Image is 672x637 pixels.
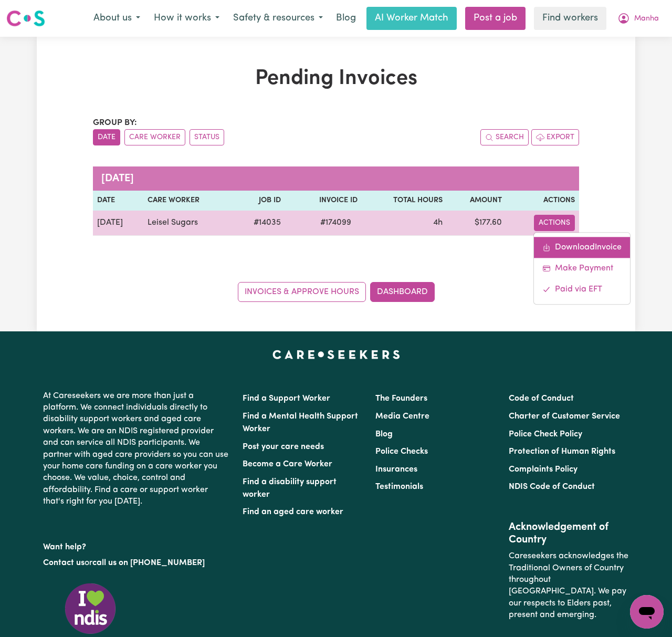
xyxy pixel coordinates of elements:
[509,483,595,491] a: NDIS Code of Conduct
[43,553,230,573] p: or
[93,166,579,191] caption: [DATE]
[509,430,582,438] a: Police Check Policy
[370,282,435,302] a: Dashboard
[509,394,574,403] a: Code of Conduct
[87,7,147,29] button: About us
[611,7,666,29] button: My Account
[314,216,358,229] span: # 174099
[534,258,630,279] a: Make Payment
[43,537,230,553] p: Want help?
[43,386,230,512] p: At Careseekers we are more than just a platform. We connect individuals directly to disability su...
[375,430,393,438] a: Blog
[93,129,120,145] button: sort invoices by date
[534,279,630,300] a: Mark invoice #174099 as paid via EFT
[243,508,343,516] a: Find an aged care worker
[375,465,417,474] a: Insurances
[226,7,330,29] button: Safety & resources
[272,350,400,359] a: Careseekers home page
[375,412,429,421] a: Media Centre
[465,7,526,30] a: Post a job
[509,447,615,456] a: Protection of Human Rights
[509,412,620,421] a: Charter of Customer Service
[238,282,366,302] a: Invoices & Approve Hours
[509,521,629,546] h2: Acknowledgement of Country
[232,191,285,211] th: Job ID
[375,394,427,403] a: The Founders
[190,129,224,145] button: sort invoices by paid status
[506,191,579,211] th: Actions
[375,447,428,456] a: Police Checks
[243,394,330,403] a: Find a Support Worker
[433,218,443,227] span: 4 hours
[447,211,507,236] td: $ 177.60
[93,66,579,91] h1: Pending Invoices
[285,191,362,211] th: Invoice ID
[93,191,143,211] th: Date
[6,9,45,28] img: Careseekers logo
[534,215,575,231] button: Actions
[243,478,337,499] a: Find a disability support worker
[480,129,529,145] button: Search
[93,211,143,236] td: [DATE]
[634,13,659,25] span: Manha
[6,6,45,30] a: Careseekers logo
[232,211,285,236] td: # 14035
[509,546,629,625] p: Careseekers acknowledges the Traditional Owners of Country throughout [GEOGRAPHIC_DATA]. We pay o...
[147,7,226,29] button: How it works
[533,232,631,305] div: Actions
[243,443,324,451] a: Post your care needs
[630,595,664,629] iframe: Button to launch messaging window
[375,483,423,491] a: Testimonials
[243,412,358,433] a: Find a Mental Health Support Worker
[509,465,577,474] a: Complaints Policy
[362,191,447,211] th: Total Hours
[243,460,332,468] a: Become a Care Worker
[43,559,85,567] a: Contact us
[366,7,457,30] a: AI Worker Match
[93,119,137,127] span: Group by:
[534,237,630,258] a: Download invoice #174099
[447,191,507,211] th: Amount
[143,191,233,211] th: Care Worker
[534,7,606,30] a: Find workers
[143,211,233,236] td: Leisel Sugars
[531,129,579,145] button: Export
[124,129,185,145] button: sort invoices by care worker
[330,7,362,30] a: Blog
[92,559,205,567] a: call us on [PHONE_NUMBER]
